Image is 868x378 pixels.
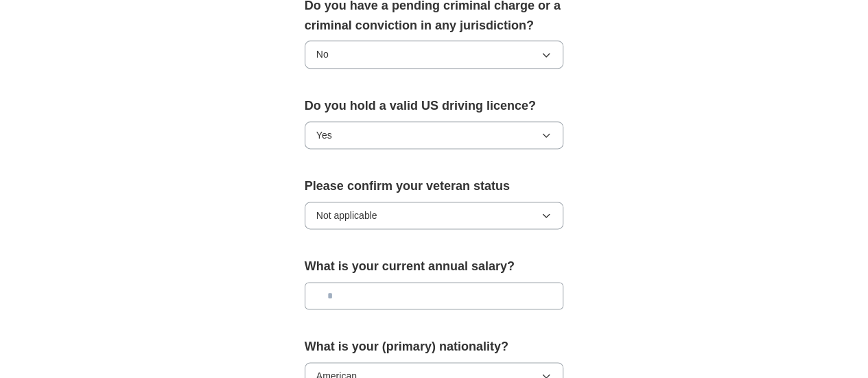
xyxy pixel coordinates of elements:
label: What is your (primary) nationality? [305,337,564,357]
label: Do you hold a valid US driving licence? [305,96,564,116]
span: No [316,47,329,62]
span: Yes [316,128,332,143]
label: What is your current annual salary? [305,257,564,276]
button: Not applicable [305,202,564,229]
span: Not applicable [316,208,377,223]
button: Yes [305,121,564,149]
button: No [305,40,564,68]
label: Please confirm your veteran status [305,176,564,196]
